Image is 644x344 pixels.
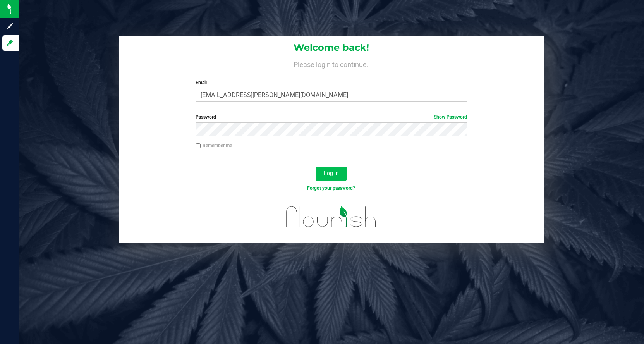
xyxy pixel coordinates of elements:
button: Log In [316,167,347,181]
inline-svg: Log in [6,39,14,47]
label: Remember me [196,142,232,149]
a: Show Password [434,114,467,120]
h1: Welcome back! [119,43,544,53]
img: flourish_logo.svg [278,200,384,234]
h4: Please login to continue. [119,59,544,68]
a: Forgot your password? [307,186,355,191]
input: Remember me [196,143,201,149]
label: Email [196,79,467,86]
inline-svg: Sign up [6,22,14,30]
span: Password [196,114,216,120]
span: Log In [324,170,339,176]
